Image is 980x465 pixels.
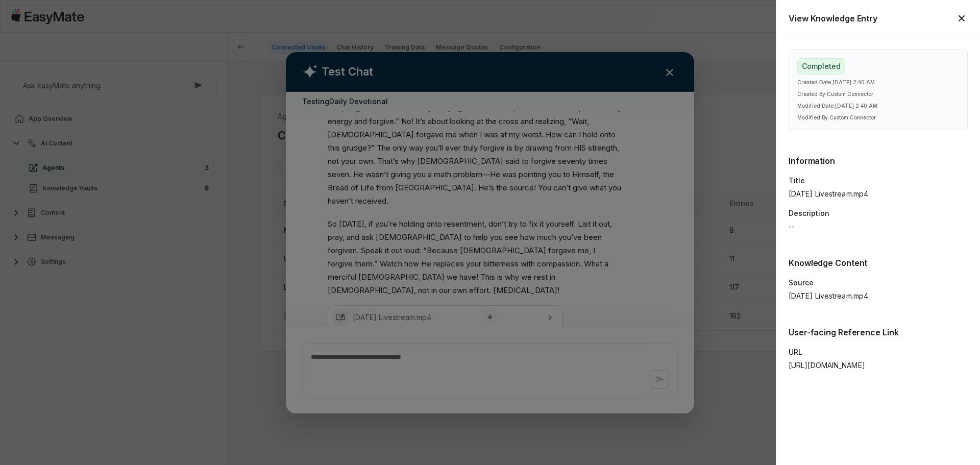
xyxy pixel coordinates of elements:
[789,208,968,219] p: Description
[797,58,845,75] div: Completed
[789,326,968,338] h2: User-facing Reference Link
[789,257,968,269] h2: Knowledge Content
[789,12,877,25] h2: View Knowledge Entry
[789,155,968,167] h2: Information
[789,290,968,302] p: [DATE] Livestream.mp4
[789,188,968,200] p: [DATE] Livestream.mp4
[797,102,959,110] div: Modified Date : [DATE] 2:40 AM
[789,360,968,371] p: [URL][DOMAIN_NAME]
[789,347,968,358] p: URL
[797,90,959,98] div: Created By : Custom Connector
[789,221,968,232] p: --
[797,114,959,121] div: Modified By : Custom Connector
[789,277,968,288] p: Source
[797,79,959,86] div: Created Date : [DATE] 2:40 AM
[789,175,968,186] p: Title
